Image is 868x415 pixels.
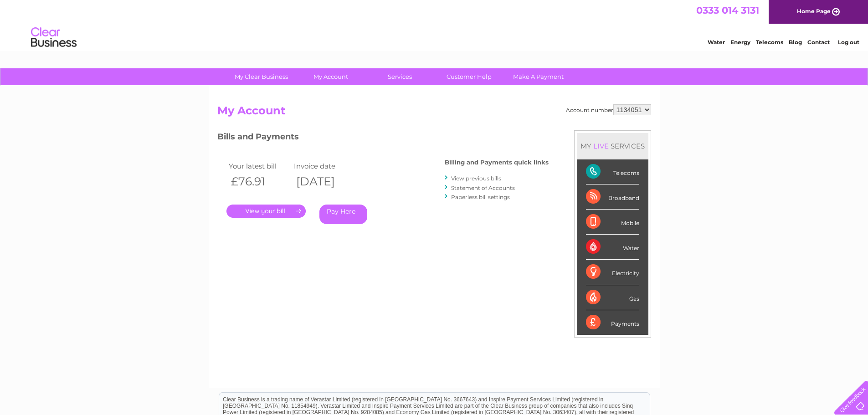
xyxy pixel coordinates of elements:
[226,205,306,218] a: .
[577,133,648,159] div: MY SERVICES
[807,39,830,46] a: Contact
[586,235,639,260] div: Water
[31,24,77,51] img: logo.png
[591,142,611,150] div: LIVE
[566,104,651,115] div: Account number
[838,39,859,46] a: Log out
[217,104,651,122] h2: My Account
[319,205,367,224] a: Pay Here
[362,68,437,85] a: Services
[445,159,549,166] h4: Billing and Payments quick links
[756,39,783,46] a: Telecoms
[708,39,725,46] a: Water
[217,130,549,146] h3: Bills and Payments
[451,175,501,182] a: View previous bills
[586,285,639,310] div: Gas
[451,194,510,200] a: Paperless bill settings
[586,159,639,184] div: Telecoms
[586,184,639,210] div: Broadband
[226,160,292,172] td: Your latest bill
[219,5,650,44] div: Clear Business is a trading name of Verastar Limited (registered in [GEOGRAPHIC_DATA] No. 3667643...
[451,184,515,191] a: Statement of Accounts
[696,5,759,16] a: 0333 014 3131
[226,172,292,191] th: £76.91
[586,310,639,335] div: Payments
[501,68,576,85] a: Make A Payment
[224,68,299,85] a: My Clear Business
[292,160,357,172] td: Invoice date
[730,39,750,46] a: Energy
[431,68,507,85] a: Customer Help
[292,172,357,191] th: [DATE]
[586,260,639,285] div: Electricity
[789,39,802,46] a: Blog
[293,68,368,85] a: My Account
[586,210,639,235] div: Mobile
